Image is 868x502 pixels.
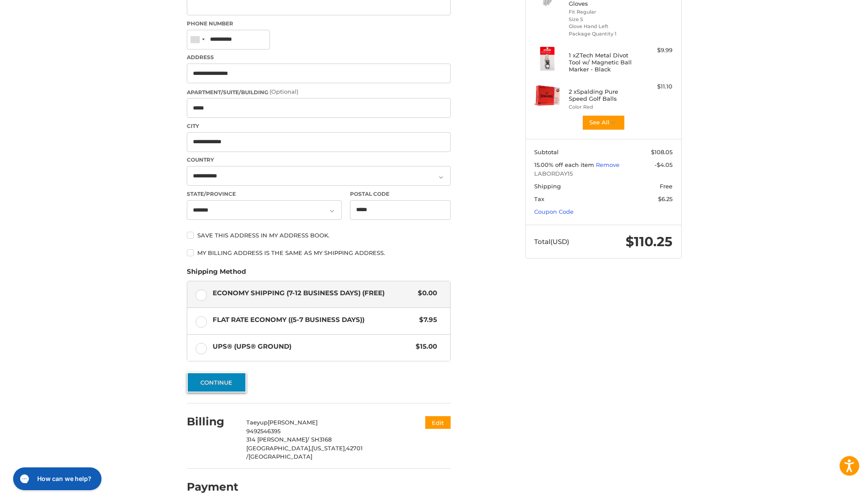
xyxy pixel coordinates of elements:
[796,478,868,502] iframe: Google 고객 리뷰
[569,88,636,103] h4: 2 x Spalding Pure Speed Golf Balls
[213,315,415,325] span: Flat Rate Economy ((5-7 Business Days))
[638,82,672,91] div: $11.10
[187,372,246,392] button: Continue
[626,233,672,250] span: $110.25
[654,161,672,168] span: -$4.05
[658,195,672,202] span: $6.25
[9,464,104,493] iframe: Gorgias live chat messenger
[269,88,298,95] small: (Optional)
[187,267,246,281] legend: Shipping Method
[187,122,451,130] label: City
[187,88,451,96] label: Apartment/Suite/Building
[213,288,414,298] span: Economy Shipping (7-12 Business Days) (Free)
[569,16,636,23] li: Size S
[187,190,342,198] label: State/Province
[311,445,346,452] span: [US_STATE],
[187,415,238,428] h2: Billing
[187,232,451,239] label: Save this address in my address book.
[187,156,451,164] label: Country
[660,183,672,190] span: Free
[534,183,561,190] span: Shipping
[569,8,636,16] li: Fit Regular
[534,170,672,178] span: LABORDAY15
[569,30,636,38] li: Package Quantity 1
[187,53,451,61] label: Address
[651,148,672,156] span: $108.05
[569,23,636,30] li: Glove Hand Left
[425,416,451,429] button: Edit
[569,103,636,111] li: Color Red
[414,288,437,298] span: $0.00
[187,480,238,494] h2: Payment
[187,20,451,28] label: Phone Number
[569,52,636,73] h4: 1 x ZTech Metal Divot Tool w/ Magnetic Ball Marker - Black
[534,237,569,246] span: Total (USD)
[246,419,268,426] span: Taeyup
[534,148,559,156] span: Subtotal
[307,436,332,443] span: / SH3168
[534,195,544,202] span: Tax
[246,445,311,452] span: [GEOGRAPHIC_DATA],
[534,208,574,215] a: Coupon Code
[638,46,672,55] div: $9.99
[534,161,596,168] span: 15.00% off each item
[268,419,318,426] span: [PERSON_NAME]
[246,428,280,435] span: 9492546395
[582,115,625,131] button: See All
[248,453,312,460] span: [GEOGRAPHIC_DATA]
[596,161,619,168] a: Remove
[187,249,451,256] label: My billing address is the same as my shipping address.
[213,342,412,352] span: UPS® (UPS® Ground)
[412,342,437,352] span: $15.00
[415,315,437,325] span: $7.95
[246,436,307,443] span: 314 [PERSON_NAME]
[350,190,451,198] label: Postal Code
